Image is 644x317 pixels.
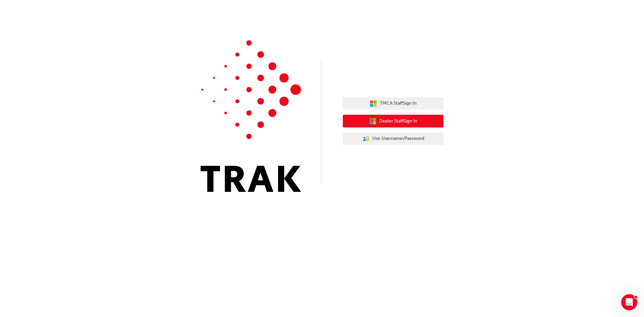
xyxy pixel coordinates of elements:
button: TMCA StaffSign In [343,97,443,110]
button: Dealer StaffSign In [343,115,443,127]
iframe: Intercom live chat [621,294,637,310]
button: Use Username/Password [343,133,443,145]
img: Trak [201,40,301,192]
span: Use Username/Password [372,135,424,143]
span: TMCA Staff Sign In [380,100,417,107]
span: Dealer Staff Sign In [379,117,417,125]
